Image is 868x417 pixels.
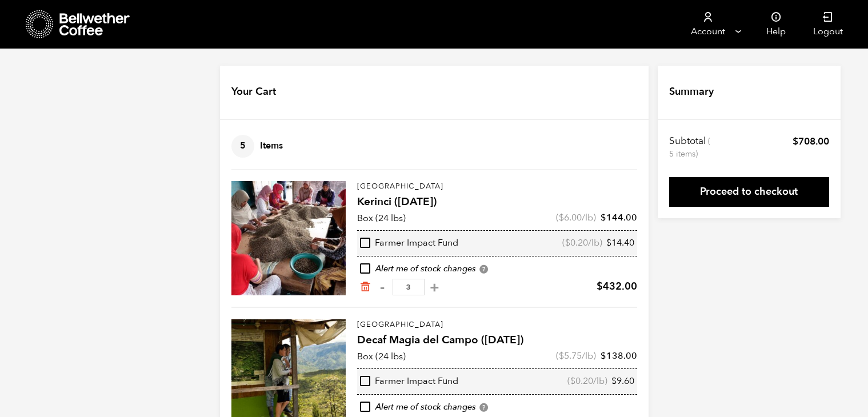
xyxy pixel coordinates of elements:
h4: Items [231,135,283,158]
div: Alert me of stock changes [357,401,637,414]
span: $ [559,211,564,224]
h4: Your Cart [231,85,276,99]
p: [GEOGRAPHIC_DATA] [357,319,637,331]
bdi: 14.40 [606,236,634,249]
span: $ [793,135,798,148]
span: ( /lb) [562,237,602,250]
p: Box (24 lbs) [357,350,406,363]
h4: Decaf Magia del Campo ([DATE]) [357,332,637,348]
th: Subtotal [669,135,712,160]
h4: Kerinci ([DATE]) [357,194,637,210]
span: ( /lb) [556,350,596,362]
span: $ [606,236,611,249]
button: - [375,282,390,293]
p: Box (24 lbs) [357,211,406,225]
bdi: 144.00 [601,211,637,224]
bdi: 0.20 [570,375,593,387]
div: Farmer Impact Fund [360,237,458,250]
a: Proceed to checkout [669,177,829,207]
input: Qty [393,279,425,295]
bdi: 6.00 [559,211,582,224]
button: + [427,282,442,293]
span: $ [611,375,617,387]
p: [GEOGRAPHIC_DATA] [357,181,637,193]
bdi: 708.00 [793,135,829,148]
bdi: 9.60 [611,375,634,387]
h4: Summary [669,85,714,99]
span: 5 [231,135,254,158]
span: ( /lb) [556,211,596,224]
span: $ [597,279,603,294]
span: $ [601,211,606,224]
bdi: 432.00 [597,279,637,294]
span: $ [570,375,575,387]
a: Remove from cart [359,281,371,293]
span: ( /lb) [567,375,607,388]
span: $ [565,236,570,249]
bdi: 138.00 [601,350,637,362]
div: Farmer Impact Fund [360,375,458,388]
span: $ [559,350,564,362]
div: Alert me of stock changes [357,263,637,275]
bdi: 5.75 [559,350,582,362]
bdi: 0.20 [565,236,588,249]
span: $ [601,350,606,362]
